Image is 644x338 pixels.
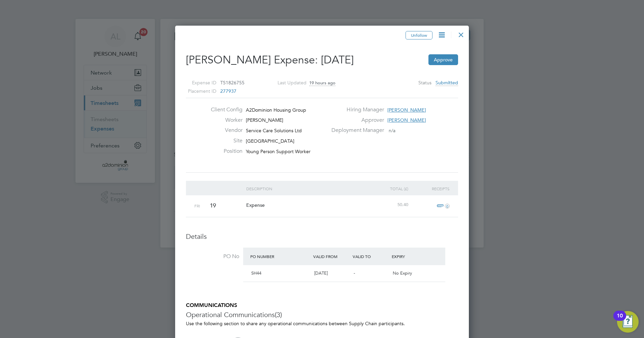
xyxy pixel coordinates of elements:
span: Young Person Support Worker [246,148,311,154]
button: Open Resource Center, 10 new notifications [617,311,639,333]
span: 277937 [220,88,236,94]
i: 0 [445,204,450,208]
span: No Expiry [393,270,412,276]
button: Approve [428,54,458,65]
button: Unfollow [406,31,432,40]
span: Expense [246,202,265,208]
label: Site [205,137,243,144]
h2: [PERSON_NAME] Expense: [186,53,458,67]
label: Deployment Manager [327,127,384,134]
label: Worker [205,117,243,124]
div: Expiry [390,250,429,262]
h3: Details [186,232,458,241]
span: [PERSON_NAME] [387,107,426,113]
span: [DATE] [314,270,328,276]
label: Approver [327,117,384,124]
label: Hiring Manager [327,106,384,113]
div: 10 [617,316,623,325]
span: SH44 [251,270,261,276]
div: Total (£) [368,181,410,196]
label: Status [418,79,431,87]
label: Expense ID [178,79,216,87]
span: (3) [275,310,282,319]
div: Description [245,181,369,196]
div: Valid From [312,250,351,262]
h5: COMMUNICATIONS [186,302,458,309]
label: Client Config [205,106,243,113]
label: Position [205,148,243,155]
p: Use the following section to share any operational communications between Supply Chain participants. [186,320,458,327]
span: [GEOGRAPHIC_DATA] [246,138,294,144]
span: Submitted [436,80,458,86]
span: - [354,270,355,276]
span: A2Dominion Housing Group [246,107,306,113]
h3: Operational Communications [186,310,458,319]
span: TS1826755 [220,80,245,86]
span: n/a [389,128,395,134]
span: Fri [194,203,200,208]
span: [PERSON_NAME] [246,117,283,123]
label: Last Updated [268,79,307,87]
span: [DATE] [321,53,354,66]
label: Placement ID [178,87,216,95]
div: Valid To [351,250,390,262]
div: PO Number [249,250,312,262]
span: [PERSON_NAME] [387,117,426,123]
label: Vendor [205,127,243,134]
span: Service Care Solutions Ltd [246,128,302,134]
span: 19 [210,202,216,209]
span: 50.40 [397,202,408,207]
span: 19 hours ago [309,80,335,86]
label: PO No [186,253,239,260]
div: Receipts [410,181,451,196]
